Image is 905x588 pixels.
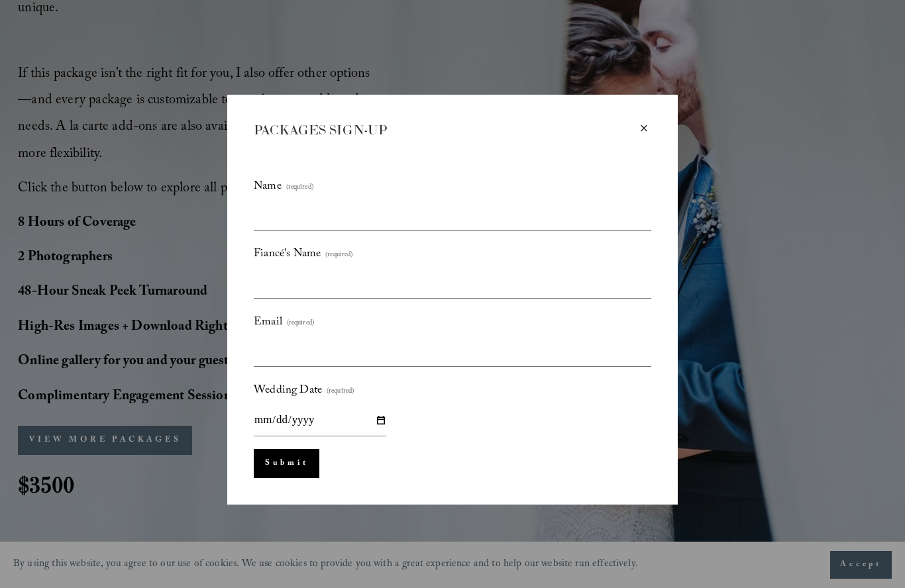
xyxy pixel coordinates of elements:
[254,449,319,478] button: Submit
[286,181,313,195] span: (required)
[254,244,321,266] span: Fiancé's Name
[254,121,637,140] div: PACKAGES SIGN-UP
[254,176,282,199] span: Name
[637,121,651,136] div: Close
[327,385,354,399] span: (required)
[254,380,322,403] span: Wedding Date
[254,312,282,334] span: Email
[325,249,352,263] span: (required)
[287,317,314,331] span: (required)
